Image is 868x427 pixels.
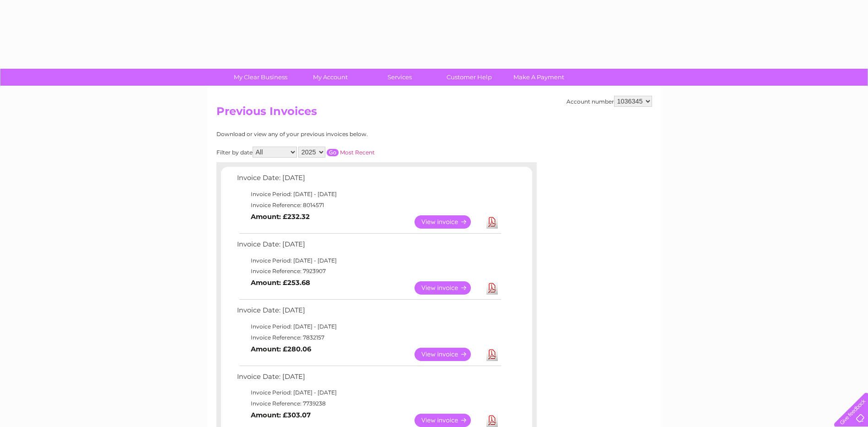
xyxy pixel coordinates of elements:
[235,304,502,321] td: Invoice Date: [DATE]
[251,279,310,287] b: Amount: £253.68
[216,105,652,122] h2: Previous Invoices
[235,172,502,189] td: Invoice Date: [DATE]
[223,69,298,86] a: My Clear Business
[235,332,502,343] td: Invoice Reference: 7832157
[362,69,437,86] a: Services
[415,414,482,427] a: View
[216,131,457,137] div: Download or view any of your previous invoices below.
[486,348,498,361] a: Download
[415,348,482,361] a: View
[486,215,498,229] a: Download
[486,281,498,295] a: Download
[235,321,502,332] td: Invoice Period: [DATE] - [DATE]
[486,414,498,427] a: Download
[235,371,502,388] td: Invoice Date: [DATE]
[251,213,310,221] b: Amount: £232.32
[431,69,507,86] a: Customer Help
[235,387,502,398] td: Invoice Period: [DATE] - [DATE]
[501,69,577,86] a: Make A Payment
[235,200,502,211] td: Invoice Reference: 8014571
[340,149,375,156] a: Most Recent
[415,281,482,295] a: View
[235,266,502,277] td: Invoice Reference: 7923907
[235,238,502,255] td: Invoice Date: [DATE]
[235,189,502,200] td: Invoice Period: [DATE] - [DATE]
[566,96,652,107] div: Account number
[292,69,368,86] a: My Account
[251,345,311,353] b: Amount: £280.06
[251,411,311,419] b: Amount: £303.07
[216,147,457,158] div: Filter by date
[235,398,502,409] td: Invoice Reference: 7739238
[415,215,482,229] a: View
[235,255,502,266] td: Invoice Period: [DATE] - [DATE]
